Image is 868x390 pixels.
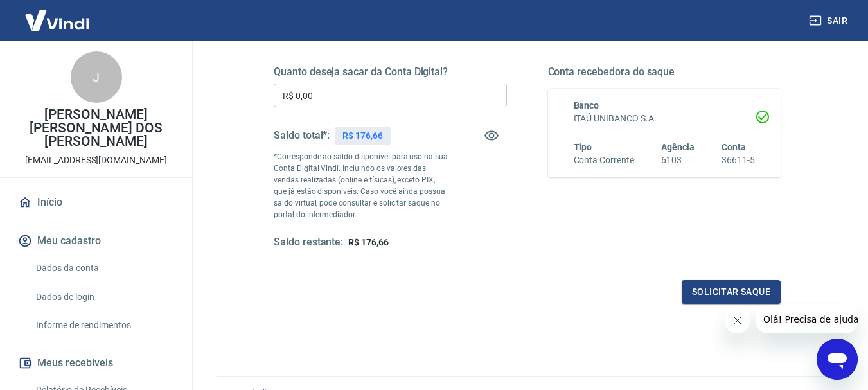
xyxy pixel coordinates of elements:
[274,66,507,78] h5: Quanto deseja sacar da Conta Digital?
[722,154,755,167] h6: 36611-5
[274,129,330,142] h5: Saldo total*:
[15,1,99,40] img: Vindi
[10,108,182,148] p: [PERSON_NAME] [PERSON_NAME] DOS [PERSON_NAME]
[342,129,383,143] p: R$ 176,66
[15,188,177,217] a: Início
[661,142,695,152] span: Agência
[574,154,634,167] h6: Conta Corrente
[574,112,756,125] h6: ITAÚ UNIBANCO S.A.
[31,284,177,310] a: Dados de login
[15,349,177,377] button: Meus recebíveis
[25,154,167,167] p: [EMAIL_ADDRESS][DOMAIN_NAME]
[661,154,695,167] h6: 6103
[574,100,599,111] span: Banco
[274,236,343,249] h5: Saldo restante:
[71,51,122,103] div: J
[31,255,177,281] a: Dados da conta
[722,142,746,152] span: Conta
[31,312,177,339] a: Informe de rendimentos
[574,142,592,152] span: Tipo
[8,9,108,19] span: Olá! Precisa de ajuda?
[548,66,781,78] h5: Conta recebedora do saque
[756,305,858,333] iframe: Mensagem da empresa
[348,237,389,247] span: R$ 176,66
[817,339,858,380] iframe: Botão para abrir a janela de mensagens
[682,280,781,304] button: Solicitar saque
[15,227,177,255] button: Meu cadastro
[274,151,448,220] p: *Corresponde ao saldo disponível para uso na sua Conta Digital Vindi. Incluindo os valores das ve...
[806,9,853,33] button: Sair
[725,308,750,333] iframe: Fechar mensagem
